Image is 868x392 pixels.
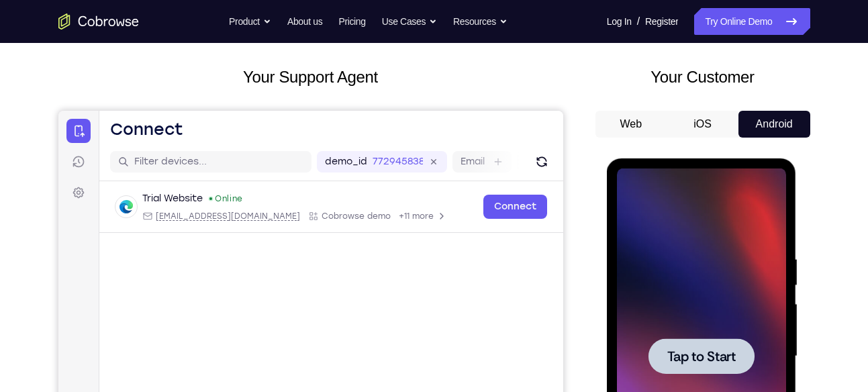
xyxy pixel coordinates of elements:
[60,191,129,205] span: Tap to Start
[637,13,640,30] span: /
[645,8,678,35] a: Register
[338,8,365,35] a: Pricing
[694,8,810,35] a: Try Online Demo
[595,65,810,89] h2: Your Customer
[287,8,322,35] a: About us
[453,8,508,35] button: Resources
[667,111,738,138] button: iOS
[58,13,139,30] a: Go to the home page
[382,8,437,35] button: Use Cases
[229,8,271,35] button: Product
[738,111,810,138] button: Android
[595,111,667,138] button: Web
[58,65,563,89] h2: Your Support Agent
[42,180,148,215] button: Tap to Start
[607,8,632,35] a: Log In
